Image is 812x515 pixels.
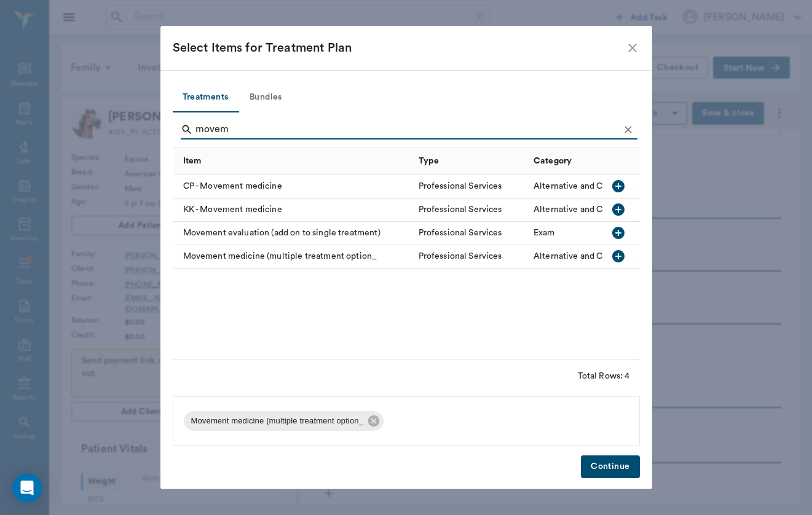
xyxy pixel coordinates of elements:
div: Movement evaluation (add on to single treatment) [173,222,412,245]
div: Exam [534,227,555,239]
div: Alternative and Complementary Medicine [534,203,700,216]
div: Professional Services [419,250,502,262]
div: Item [173,147,412,175]
div: Category [527,147,721,175]
div: Search [181,120,637,142]
div: Open Intercom Messenger [12,473,42,503]
input: Find a treatment [195,120,619,140]
div: Professional Services [419,180,502,192]
div: Professional Services [419,227,502,239]
div: Type [419,144,440,178]
button: Treatments [173,83,238,112]
button: Continue [581,455,639,478]
div: Movement medicine (multiple treatment option_ [184,411,384,431]
button: Bundles [238,83,294,112]
div: Total Rows: 4 [578,370,630,382]
div: Type [412,147,528,175]
div: CP - Movement medicine [173,175,412,199]
div: KK - Movement medicine [173,199,412,222]
div: Item [183,144,202,178]
div: Alternative and Complementary Medicine [534,250,700,262]
div: Movement medicine (multiple treatment option_ [173,245,412,269]
button: Clear [619,120,637,139]
button: close [625,41,640,55]
div: Select Items for Treatment Plan [173,38,625,58]
div: Category [534,144,572,178]
div: Professional Services [419,203,502,216]
span: Movement medicine (multiple treatment option_ [184,415,371,427]
div: Alternative and Complementary Medicine [534,180,700,192]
